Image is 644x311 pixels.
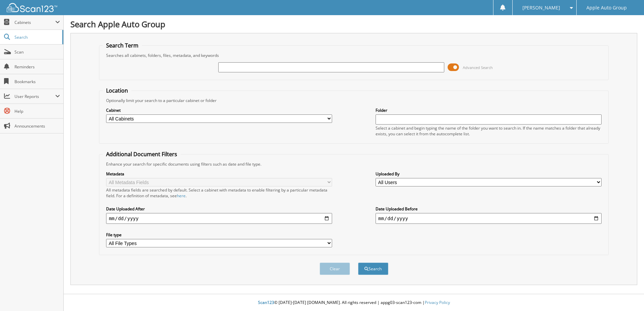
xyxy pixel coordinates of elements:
label: Cabinet [106,107,332,113]
legend: Location [103,87,131,94]
input: start [106,213,332,224]
legend: Search Term [103,42,142,49]
label: Date Uploaded After [106,206,332,212]
span: Scan123 [258,300,274,305]
a: here [177,193,186,199]
div: Searches all cabinets, folders, files, metadata, and keywords [103,53,605,58]
div: All metadata fields are searched by default. Select a cabinet with metadata to enable filtering b... [106,187,332,199]
div: Select a cabinet and begin typing the name of the folder you want to search in. If the name match... [376,125,602,137]
label: Folder [376,107,602,113]
label: File type [106,232,332,238]
span: Scan [14,49,60,55]
button: Search [358,263,388,275]
div: © [DATE]-[DATE] [DOMAIN_NAME]. All rights reserved | appg03-scan123-com | [64,295,644,311]
span: Apple Auto Group [586,6,627,10]
img: scan123-logo-white.svg [7,3,57,12]
label: Uploaded By [376,171,602,177]
span: Cabinets [14,20,55,25]
input: end [376,213,602,224]
a: Privacy Policy [425,300,450,305]
span: Announcements [14,123,60,129]
div: Optionally limit your search to a particular cabinet or folder [103,98,605,103]
span: Search [14,34,59,40]
div: Enhance your search for specific documents using filters such as date and file type. [103,161,605,167]
span: User Reports [14,94,55,99]
label: Metadata [106,171,332,177]
span: Bookmarks [14,79,60,84]
span: Help [14,108,60,114]
h1: Search Apple Auto Group [70,19,637,30]
span: [PERSON_NAME] [522,6,560,10]
label: Date Uploaded Before [376,206,602,212]
button: Clear [320,263,350,275]
span: Advanced Search [463,65,493,70]
span: Reminders [14,64,60,70]
legend: Additional Document Filters [103,150,181,158]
